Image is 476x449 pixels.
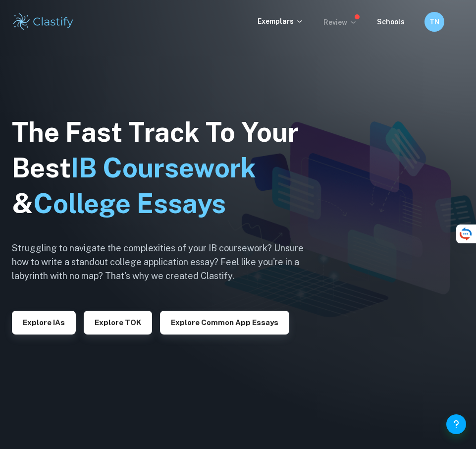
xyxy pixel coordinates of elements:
span: College Essays [33,188,226,219]
img: Clastify logo [12,12,75,32]
button: Explore TOK [84,311,152,335]
button: Explore Common App essays [160,311,289,335]
h1: The Fast Track To Your Best & [12,114,319,222]
span: IB Coursework [71,152,256,183]
p: Review [323,17,357,28]
a: Explore IAs [12,317,76,327]
a: Schools [377,18,405,26]
a: Explore TOK [84,317,152,327]
button: TN [424,12,444,32]
button: Explore IAs [12,311,76,335]
h6: TN [429,16,440,27]
h6: Struggling to navigate the complexities of your IB coursework? Unsure how to write a standout col... [12,241,319,283]
button: Help and Feedback [446,414,466,434]
a: Explore Common App essays [160,317,289,327]
p: Exemplars [258,16,304,27]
